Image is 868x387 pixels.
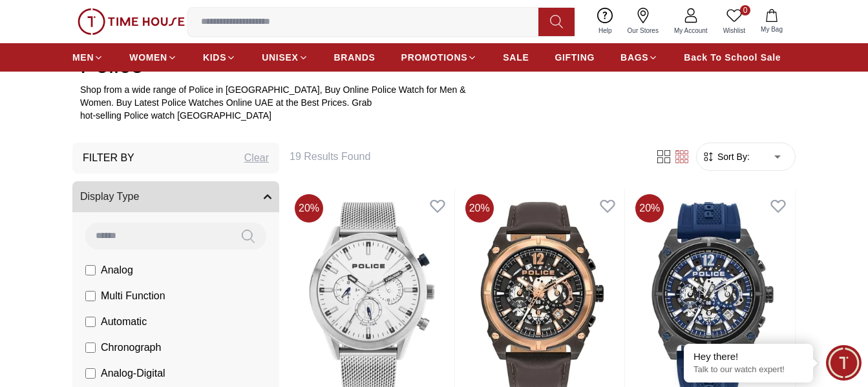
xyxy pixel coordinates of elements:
[756,25,788,34] span: My Bag
[101,314,147,330] span: Automatic
[295,194,323,223] span: 20 %
[401,46,478,69] a: PROMOTIONS
[85,291,96,301] input: Multi Function
[465,194,494,223] span: 20 %
[693,364,803,375] p: Talk to our watch expert!
[669,26,713,35] span: My Account
[591,5,620,38] a: Help
[620,51,648,64] span: BAGS
[826,345,862,381] div: Chat Widget
[684,51,781,64] span: Back To School Sale
[555,46,595,69] a: GIFTING
[334,46,376,69] a: BRANDS
[401,51,468,64] span: PROMOTIONS
[80,97,372,108] span: Women. Buy Latest Police Watches Online UAE at the Best Prices. Grab
[101,263,133,278] span: Analog
[83,150,134,166] h3: Filter By
[101,340,161,355] span: Chronograph
[555,51,595,64] span: GIFTING
[101,288,165,304] span: Multi Function
[80,110,271,121] span: hot-selling Police watch [GEOGRAPHIC_DATA]
[80,84,466,95] span: Shop from a wide range of Police in [GEOGRAPHIC_DATA], Buy Online Police Watch for Men &
[715,5,753,38] a: 0Wishlist
[72,181,279,212] button: Display Type
[203,46,236,69] a: KIDS
[129,51,167,64] span: WOMEN
[593,26,617,35] span: Help
[718,26,750,35] span: Wishlist
[262,46,308,69] a: UNISEX
[85,317,96,327] input: Automatic
[503,51,529,64] span: SALE
[80,189,139,204] span: Display Type
[85,265,96,275] input: Analog
[740,5,750,15] span: 0
[203,51,226,64] span: KIDS
[693,350,803,363] div: Hey there!
[129,46,177,69] a: WOMEN
[85,368,96,379] input: Analog-Digital
[684,46,781,69] a: Back To School Sale
[620,5,666,38] a: Our Stores
[101,366,165,381] span: Analog-Digital
[334,51,376,64] span: BRANDS
[753,6,790,37] button: My Bag
[244,150,269,166] div: Clear
[635,194,664,223] span: 20 %
[702,150,750,163] button: Sort By:
[622,26,664,35] span: Our Stores
[715,150,750,163] span: Sort By:
[78,8,185,35] img: ...
[290,149,639,164] h6: 19 Results Found
[72,46,103,69] a: MEN
[72,51,94,64] span: MEN
[85,342,96,353] input: Chronograph
[620,46,658,69] a: BAGS
[503,46,529,69] a: SALE
[262,51,298,64] span: UNISEX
